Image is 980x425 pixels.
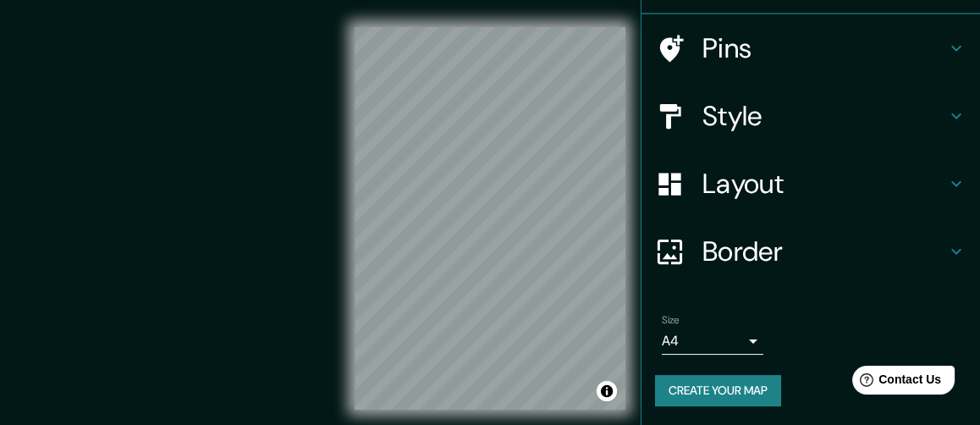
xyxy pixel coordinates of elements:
[702,235,946,268] h4: Border
[702,167,946,201] h4: Layout
[355,27,625,410] canvas: Map
[655,375,781,406] button: Create your map
[641,150,980,218] div: Layout
[829,359,961,406] iframe: Help widget launcher
[702,31,946,65] h4: Pins
[702,99,946,133] h4: Style
[641,82,980,150] div: Style
[662,328,763,355] div: A4
[662,313,680,328] label: Size
[641,218,980,285] div: Border
[641,14,980,82] div: Pins
[597,381,617,401] button: Toggle attribution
